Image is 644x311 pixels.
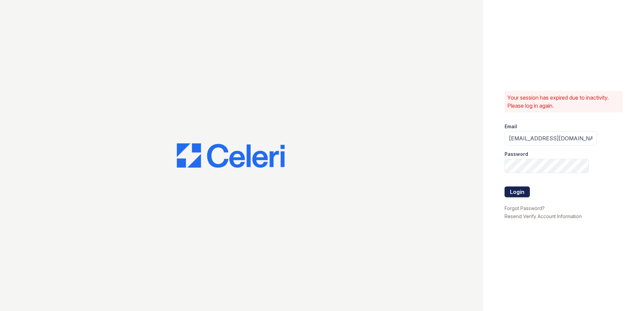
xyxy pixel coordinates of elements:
[505,213,582,219] a: Resend Verify Account Information
[505,205,545,211] a: Forgot Password?
[505,123,517,130] label: Email
[177,143,285,168] img: CE_Logo_Blue-a8612792a0a2168367f1c8372b55b34899dd931a85d93a1a3d3e32e68fde9ad4.png
[507,94,620,110] p: Your session has expired due to inactivity. Please log in again.
[505,151,528,158] label: Password
[505,186,530,197] button: Login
